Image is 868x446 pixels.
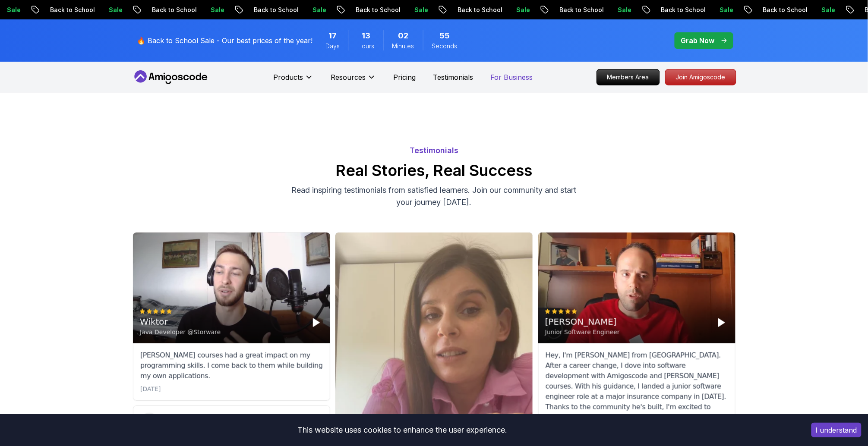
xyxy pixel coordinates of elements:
p: Sale [299,6,327,14]
p: Members Area [597,69,660,85]
span: Minutes [392,42,414,50]
a: Testimonials [433,72,473,82]
p: Back to School [546,6,605,14]
button: Accept cookies [811,423,862,437]
span: Days [326,42,340,50]
p: Sale [503,6,530,14]
p: Sale [401,6,429,14]
p: Back to School [648,6,707,14]
p: Join Amigoscode [666,69,736,85]
p: Back to School [139,6,197,14]
p: Sale [605,6,632,14]
button: Products [273,72,313,89]
span: 13 Hours [362,30,370,42]
p: Sale [808,6,836,14]
span: Hours [358,42,375,50]
p: Back to School [37,6,95,14]
button: Resources [331,72,376,89]
span: 2 Minutes [398,30,408,42]
p: Grab Now [681,35,715,46]
p: Read inspiring testimonials from satisfied learners. Join our community and start your journey [D... [289,184,579,208]
p: Back to School [444,6,503,14]
p: Sale [197,6,225,14]
span: 55 Seconds [439,30,450,42]
p: Back to School [342,6,401,14]
p: Testimonials [132,144,736,157]
span: Seconds [432,42,458,50]
div: This website uses cookies to enhance the user experience. [6,421,799,440]
a: Join Amigoscode [665,69,736,85]
a: Pricing [393,72,416,82]
p: 🔥 Back to School Sale - Our best prices of the year! [137,35,313,46]
p: Back to School [240,6,299,14]
h2: Real Stories, Real Success [132,162,736,179]
p: Resources [331,72,366,82]
a: For Business [490,72,533,82]
p: Sale [95,6,123,14]
p: Products [273,72,303,82]
p: Back to School [750,6,808,14]
span: 17 Days [329,30,337,42]
p: Sale [707,6,734,14]
a: Members Area [597,69,660,85]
